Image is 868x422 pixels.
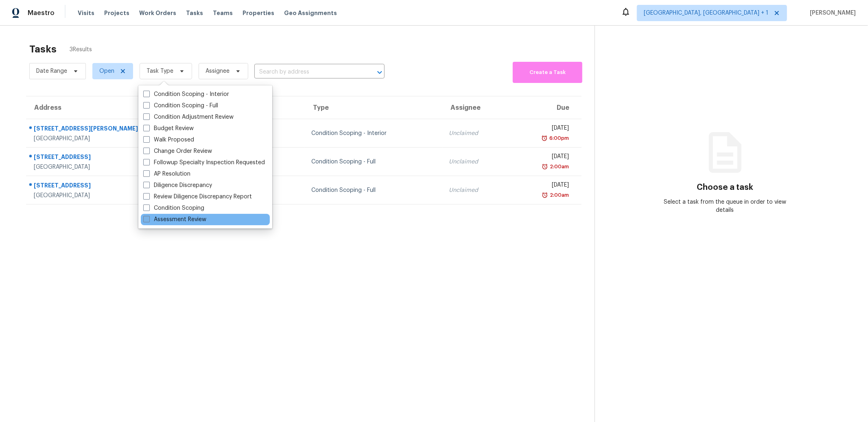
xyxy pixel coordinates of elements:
[34,124,204,135] div: [STREET_ADDRESS][PERSON_NAME]
[34,163,204,171] div: [GEOGRAPHIC_DATA]
[28,9,55,17] span: Maestro
[542,163,548,171] img: Overdue Alarm Icon
[34,153,204,163] div: [STREET_ADDRESS]
[644,9,768,17] span: [GEOGRAPHIC_DATA], [GEOGRAPHIC_DATA] + 1
[34,191,204,200] div: [GEOGRAPHIC_DATA]
[305,96,443,119] th: Type
[206,67,230,75] span: Assignee
[143,170,190,178] label: AP Resolution
[548,134,569,142] div: 6:00pm
[442,96,508,119] th: Assignee
[311,186,436,194] div: Condition Scoping - Full
[374,67,385,78] button: Open
[541,134,548,142] img: Overdue Alarm Icon
[548,163,569,171] div: 2:00am
[449,186,502,194] div: Unclaimed
[143,136,194,144] label: Walk Proposed
[548,191,569,199] div: 2:00am
[143,113,234,121] label: Condition Adjustment Review
[143,204,204,212] label: Condition Scoping
[104,9,129,17] span: Projects
[449,158,502,166] div: Unclaimed
[311,129,436,137] div: Condition Scoping - Interior
[36,67,67,75] span: Date Range
[254,66,362,78] input: Search by address
[34,135,204,143] div: [GEOGRAPHIC_DATA]
[143,181,212,189] label: Diligence Discrepancy
[311,158,436,166] div: Condition Scoping - Full
[449,129,502,137] div: Unclaimed
[186,10,203,16] span: Tasks
[143,215,206,224] label: Assessment Review
[515,181,569,191] div: [DATE]
[139,9,176,17] span: Work Orders
[29,45,57,53] h2: Tasks
[243,9,274,17] span: Properties
[143,124,194,133] label: Budget Review
[146,67,173,75] span: Task Type
[78,9,94,17] span: Visits
[143,159,265,167] label: Followup Specialty Inspection Requested
[807,9,856,17] span: [PERSON_NAME]
[284,9,337,17] span: Geo Assignments
[509,96,582,119] th: Due
[515,124,569,134] div: [DATE]
[660,198,790,214] div: Select a task from the queue in order to view details
[517,68,578,77] span: Create a Task
[515,152,569,163] div: [DATE]
[143,90,229,98] label: Condition Scoping - Interior
[26,96,211,119] th: Address
[70,46,92,54] span: 3 Results
[143,147,212,155] label: Change Order Review
[143,102,218,110] label: Condition Scoping - Full
[213,9,233,17] span: Teams
[542,191,548,199] img: Overdue Alarm Icon
[513,62,582,83] button: Create a Task
[143,193,252,201] label: Review Diligence Discrepancy Report
[697,183,753,191] h3: Choose a task
[99,67,114,75] span: Open
[34,181,204,191] div: [STREET_ADDRESS]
